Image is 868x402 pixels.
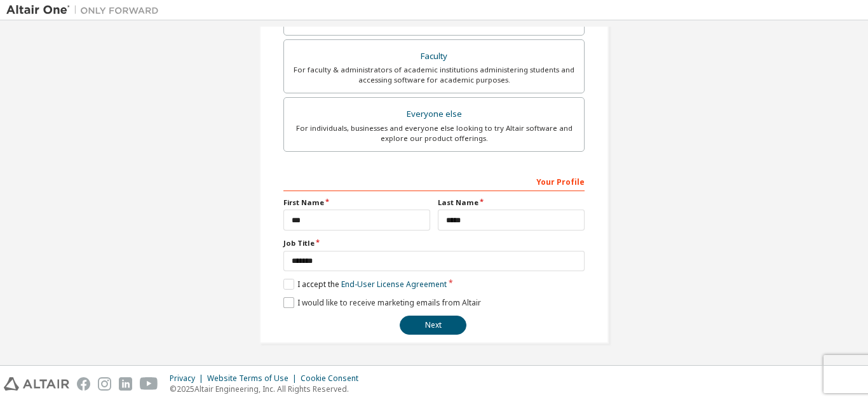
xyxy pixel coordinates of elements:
label: First Name [283,198,430,208]
div: Everyone else [292,105,576,123]
div: Website Terms of Use [207,373,301,384]
a: End-User License Agreement [341,279,447,290]
p: © 2025 Altair Engineering, Inc. All Rights Reserved. [170,384,366,394]
label: Job Title [283,238,585,248]
div: Faculty [292,48,576,65]
div: For faculty & administrators of academic institutions administering students and accessing softwa... [292,65,576,85]
img: youtube.svg [140,377,158,391]
img: facebook.svg [77,377,90,391]
label: I would like to receive marketing emails from Altair [283,297,481,308]
div: Your Profile [283,171,585,191]
div: For individuals, businesses and everyone else looking to try Altair software and explore our prod... [292,123,576,144]
img: Altair One [6,4,165,17]
img: altair_logo.svg [4,377,69,391]
div: Cookie Consent [301,373,366,384]
button: Next [400,316,466,335]
img: instagram.svg [98,377,111,391]
img: linkedin.svg [119,377,132,391]
label: I accept the [283,279,447,290]
label: Last Name [438,198,585,208]
div: Privacy [170,373,207,384]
